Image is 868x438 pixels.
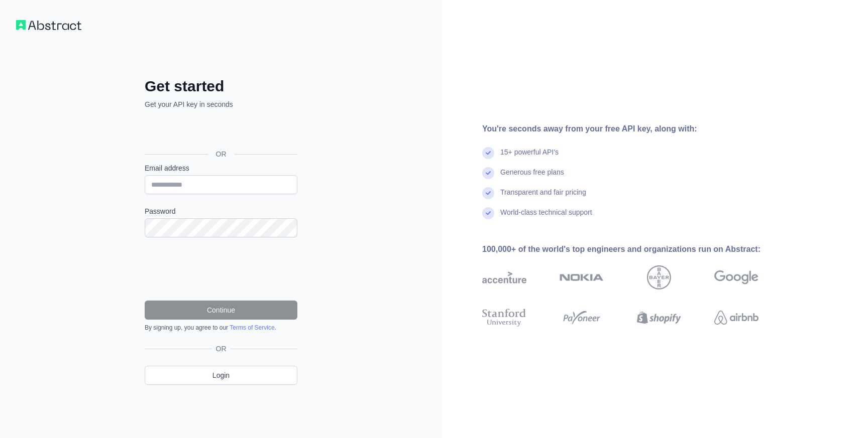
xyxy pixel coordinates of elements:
iframe: reCAPTCHA [145,249,297,288]
label: Email address [145,163,297,173]
a: Login [145,366,297,385]
img: google [714,265,758,289]
img: check mark [482,207,494,219]
img: Workflow [16,20,81,30]
div: Transparent and fair pricing [500,187,586,207]
iframe: Sign in with Google Button [140,120,300,142]
img: check mark [482,147,494,159]
img: nokia [560,265,604,289]
img: airbnb [714,307,758,329]
img: bayer [647,265,671,289]
span: OR [212,344,231,354]
div: Generous free plans [500,167,564,187]
label: Password [145,206,297,216]
p: Get your API key in seconds [145,99,297,109]
div: By signing up, you agree to our . [145,324,297,332]
div: 15+ powerful API's [500,147,559,167]
img: payoneer [560,307,604,329]
img: shopify [637,307,681,329]
h2: Get started [145,77,297,95]
a: Terms of Service [230,324,274,331]
img: check mark [482,187,494,199]
span: OR [208,149,235,159]
div: World-class technical support [500,207,592,227]
img: accenture [482,265,526,289]
img: stanford university [482,307,526,329]
img: check mark [482,167,494,179]
div: You're seconds away from your free API key, along with: [482,123,791,135]
button: Continue [145,301,297,320]
div: 100,000+ of the world's top engineers and organizations run on Abstract: [482,243,791,255]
